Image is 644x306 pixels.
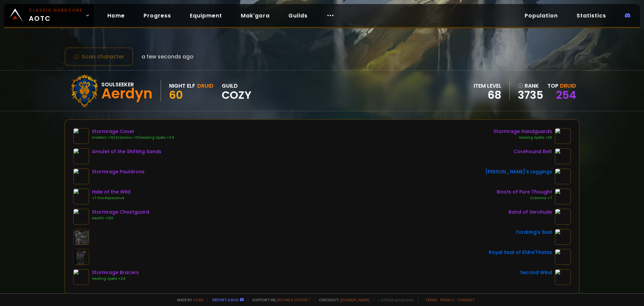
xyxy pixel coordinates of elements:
[425,297,437,302] a: Terms
[92,168,145,175] div: Stormrage Pauldrons
[102,9,130,23] a: Home
[138,9,176,23] a: Progress
[485,168,552,175] div: [PERSON_NAME]'s Leggings
[518,82,543,90] div: rank
[29,7,83,13] small: Classic Hardcore
[142,52,194,61] span: a few seconds ago
[222,82,252,100] div: guild
[4,4,94,27] a: Classic HardcoreAOTC
[283,9,313,23] a: Guilds
[173,297,203,302] span: Made by
[440,297,454,302] a: Privacy
[493,128,552,135] div: Stormrage Handguards
[555,188,571,205] img: item-19437
[571,9,611,23] a: Statistics
[92,195,130,201] div: +7 Fire Resistance
[235,9,275,23] a: Mak'gora
[514,148,552,155] div: Corehound Belt
[457,297,475,302] a: Consent
[555,128,571,144] img: item-16899
[555,269,571,285] img: item-11819
[474,82,501,90] div: item level
[340,297,370,302] a: [DOMAIN_NAME]
[73,168,89,184] img: item-16902
[92,135,174,140] div: Intellect +10/Stamina +10/Healing Spells +24
[92,128,174,135] div: Stormrage Cover
[92,276,139,281] div: Healing Spells +24
[73,269,89,285] img: item-16904
[555,249,571,265] img: item-18470
[489,249,552,256] div: Royal Seal of Eldre'Thalas
[212,297,238,302] a: Report a bug
[374,297,414,302] span: v. d752d5 - production
[73,128,89,144] img: item-16900
[184,9,227,23] a: Equipment
[92,209,149,216] div: Stormrage Chestguard
[73,209,89,225] img: item-16897
[555,229,571,245] img: item-16058
[556,87,576,102] a: 254
[519,9,563,23] a: Population
[101,80,153,89] div: Soulseeker
[497,188,552,195] div: Boots of Pure Thought
[92,269,139,276] div: Stormrage Bracers
[508,209,552,216] div: Band of Servitude
[518,90,543,100] a: 3735
[92,216,149,221] div: Health +100
[493,135,552,140] div: Healing Spells +30
[197,82,214,90] div: Druid
[248,297,311,302] span: Support me,
[92,148,161,155] div: Amulet of the Shifting Sands
[277,297,311,302] a: Buy me a coffee
[193,297,203,302] a: a fan
[222,90,252,100] span: Cozy
[555,168,571,184] img: item-19877
[555,148,571,164] img: item-19162
[555,209,571,225] img: item-22721
[92,188,130,195] div: Hide of the Wild
[315,297,370,302] span: Checkout
[497,195,552,201] div: Stamina +7
[547,82,576,90] div: Top
[516,229,552,236] div: Fordring's Seal
[29,7,83,24] span: AOTC
[169,82,195,90] div: Night Elf
[73,148,89,164] img: item-21507
[474,90,501,100] div: 68
[101,89,153,99] div: Aerdyn
[169,87,183,102] span: 60
[64,47,133,66] button: Scan character
[520,269,552,276] div: Second Wind
[560,82,576,90] span: Druid
[73,188,89,205] img: item-18510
